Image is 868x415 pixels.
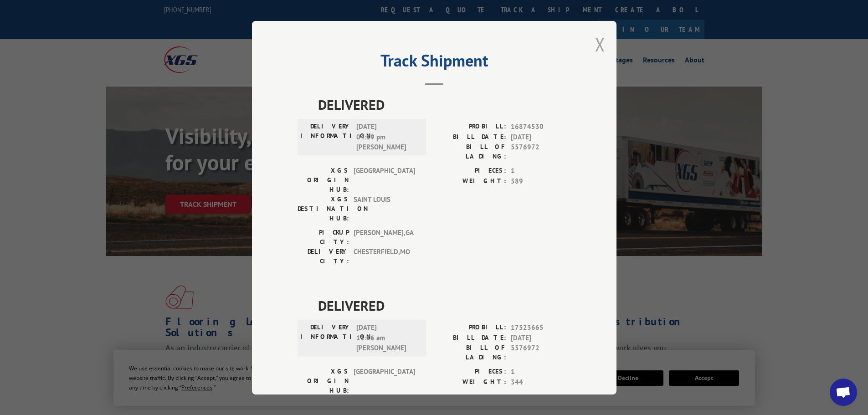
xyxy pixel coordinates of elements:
[511,367,571,377] span: 1
[595,32,605,56] button: Close modal
[434,142,506,161] label: BILL OF LADING:
[298,195,349,223] label: XGS DESTINATION HUB:
[434,176,506,186] label: WEIGHT:
[511,323,571,333] span: 17523665
[511,142,571,161] span: 5576972
[298,228,349,247] label: PICKUP CITY:
[434,343,506,362] label: BILL OF LADING:
[318,295,571,316] span: DELIVERED
[511,132,571,142] span: [DATE]
[300,122,352,153] label: DELIVERY INFORMATION:
[300,323,352,354] label: DELIVERY INFORMATION:
[830,379,857,406] div: Open chat
[354,228,415,247] span: [PERSON_NAME] , GA
[434,323,506,333] label: PROBILL:
[298,247,349,266] label: DELIVERY CITY:
[318,94,571,115] span: DELIVERED
[354,195,415,223] span: SAINT LOUIS
[511,333,571,343] span: [DATE]
[434,367,506,377] label: PIECES:
[354,367,415,395] span: [GEOGRAPHIC_DATA]
[511,176,571,186] span: 589
[354,166,415,195] span: [GEOGRAPHIC_DATA]
[434,377,506,387] label: WEIGHT:
[356,323,418,354] span: [DATE] 11:16 am [PERSON_NAME]
[298,367,349,395] label: XGS ORIGIN HUB:
[354,247,415,266] span: CHESTERFIELD , MO
[356,122,418,153] span: [DATE] 04:19 pm [PERSON_NAME]
[511,122,571,132] span: 16874530
[434,132,506,142] label: BILL DATE:
[511,343,571,362] span: 5576972
[511,166,571,176] span: 1
[434,122,506,132] label: PROBILL:
[298,54,571,72] h2: Track Shipment
[511,377,571,387] span: 344
[298,166,349,195] label: XGS ORIGIN HUB:
[434,166,506,176] label: PIECES:
[434,333,506,343] label: BILL DATE:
